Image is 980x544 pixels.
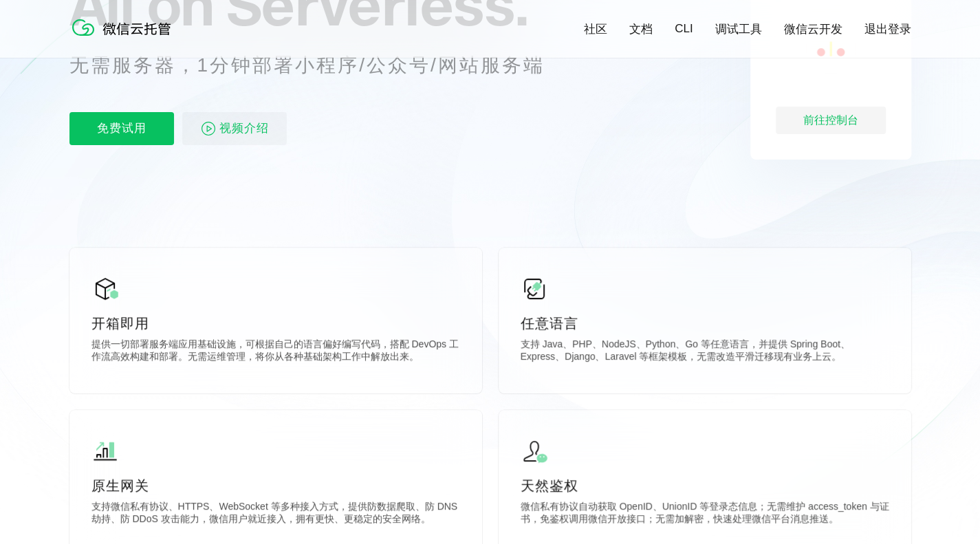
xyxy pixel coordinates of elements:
[219,112,269,145] span: 视频介绍
[521,338,889,366] p: 支持 Java、PHP、NodeJS、Python、Go 等任意语言，并提供 Spring Boot、Express、Django、Laravel 等框架模板，无需改造平滑迁移现有业务上云。
[521,314,889,333] p: 任意语言
[69,112,174,145] p: 免费试用
[69,14,179,41] img: 微信云托管
[776,107,886,134] div: 前往控制台
[521,476,889,495] p: 天然鉴权
[584,21,607,37] a: 社区
[675,22,693,36] a: CLI
[91,476,460,495] p: 原生网关
[521,501,889,528] p: 微信私有协议自动获取 OpenID、UnionID 等登录态信息；无需维护 access_token 与证书，免鉴权调用微信开放接口；无需加解密，快速处理微信平台消息推送。
[91,314,460,333] p: 开箱即用
[629,21,653,37] a: 文档
[91,338,460,366] p: 提供一切部署服务端应用基础设施，可根据自己的语言偏好编写代码，搭配 DevOps 工作流高效构建和部署。无需运维管理，将你从各种基础架构工作中解放出来。
[69,52,570,79] p: 无需服务器，1分钟部署小程序/公众号/网站服务端
[784,21,842,37] a: 微信云开发
[864,21,911,37] a: 退出登录
[91,501,460,528] p: 支持微信私有协议、HTTPS、WebSocket 等多种接入方式，提供防数据爬取、防 DNS 劫持、防 DDoS 攻击能力，微信用户就近接入，拥有更快、更稳定的安全网络。
[715,21,762,37] a: 调试工具
[200,120,217,137] img: video_play.svg
[69,32,179,43] a: 微信云托管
